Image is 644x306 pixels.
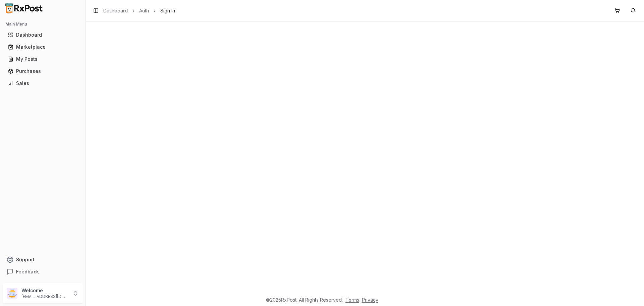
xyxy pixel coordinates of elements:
a: Auth [139,7,149,14]
p: Welcome [21,287,68,294]
button: Feedback [3,266,83,278]
a: Privacy [362,297,378,303]
h2: Main Menu [5,21,80,27]
a: Dashboard [5,29,80,41]
div: Dashboard [8,32,77,38]
div: Marketplace [8,44,77,50]
a: Marketplace [5,41,80,53]
button: Support [3,254,83,266]
a: Sales [5,77,80,89]
div: Sales [8,80,77,87]
button: Purchases [3,66,83,77]
div: Purchases [8,68,77,75]
button: Dashboard [3,30,83,40]
nav: breadcrumb [103,7,175,14]
a: Terms [345,297,359,303]
span: Feedback [16,268,39,275]
img: User avatar [7,288,17,299]
div: My Posts [8,56,77,62]
a: Dashboard [103,7,128,14]
p: [EMAIL_ADDRESS][DOMAIN_NAME] [21,294,68,299]
span: Sign In [160,7,175,14]
button: Sales [3,78,83,89]
img: RxPost Logo [3,3,46,13]
a: Purchases [5,65,80,77]
a: My Posts [5,53,80,65]
button: My Posts [3,54,83,64]
button: Marketplace [3,42,83,52]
